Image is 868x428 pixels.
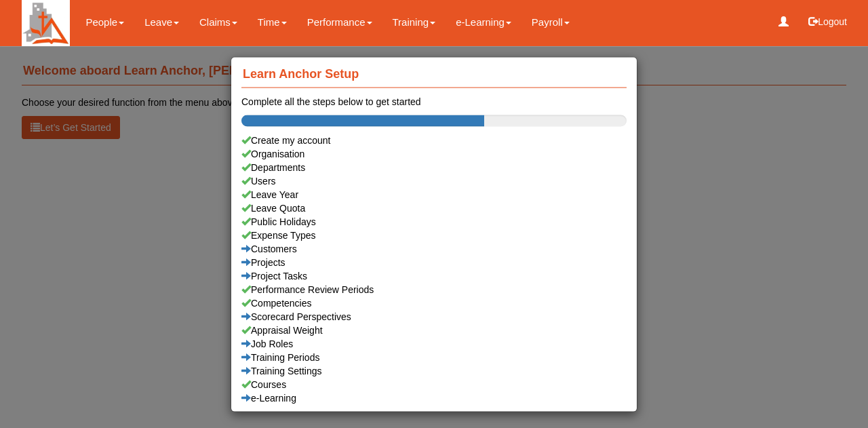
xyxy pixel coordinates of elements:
a: Leave Quota [241,201,627,215]
a: Appraisal Weight [241,324,627,337]
a: Departments [241,161,627,174]
a: Competencies [241,296,627,310]
a: Users [241,174,627,188]
a: Expense Types [241,229,627,242]
a: Public Holidays [241,215,627,229]
a: Training Settings [241,364,627,378]
div: Create my account [241,134,627,147]
iframe: chat widget [811,374,854,414]
a: Scorecard Perspectives [241,310,627,324]
a: Customers [241,242,627,256]
a: Project Tasks [241,269,627,283]
div: Complete all the steps below to get started [241,95,627,109]
a: Training Periods [241,351,627,364]
a: Job Roles [241,337,627,351]
a: Leave Year [241,188,627,201]
a: Projects [241,256,627,269]
a: Courses [241,378,627,391]
a: e-Learning [241,391,627,405]
h4: Learn Anchor Setup [241,60,627,88]
a: Performance Review Periods [241,283,627,296]
a: Organisation [241,147,627,161]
